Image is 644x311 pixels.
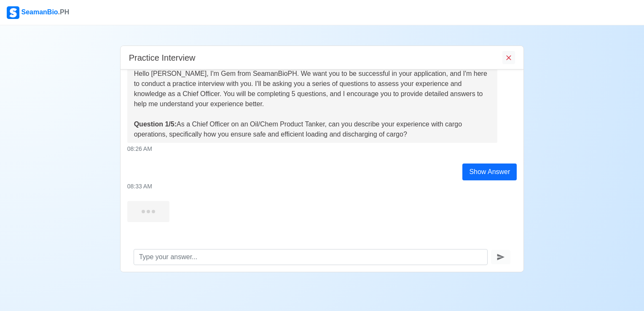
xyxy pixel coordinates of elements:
[127,145,517,153] div: 08:26 AM
[462,164,517,180] div: Show Answer
[502,51,515,64] button: End Interview
[129,53,196,63] h5: Practice Interview
[58,8,70,16] span: .PH
[134,69,491,139] div: Hello [PERSON_NAME], I'm Gem from SeamanBioPH. We want you to be successful in your application, ...
[7,6,19,19] img: Logo
[7,6,69,19] div: SeamanBio
[134,121,177,128] strong: Question 1/5:
[127,182,517,191] div: 08:33 AM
